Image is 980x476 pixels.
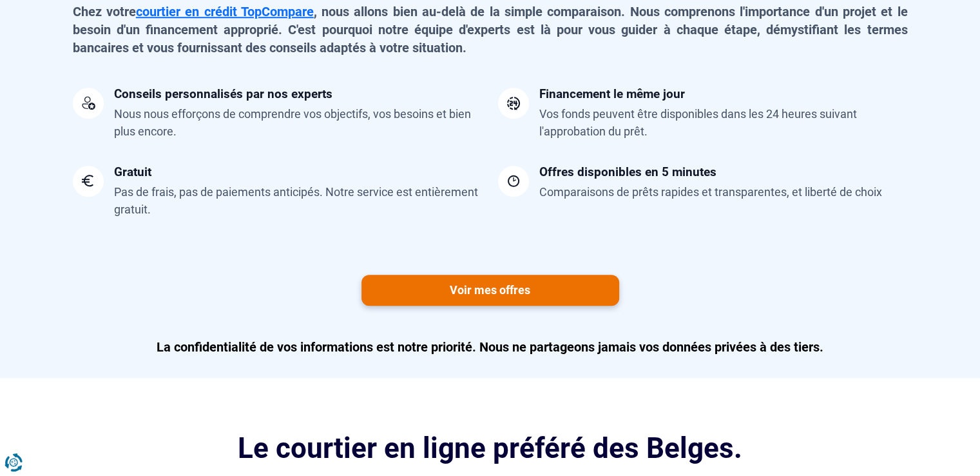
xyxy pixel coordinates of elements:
div: Financement le même jour [539,88,685,100]
div: Comparaisons de prêts rapides et transparentes, et liberté de choix [539,183,882,201]
div: Gratuit [114,166,151,178]
div: Nous nous efforçons de comprendre vos objectifs, vos besoins et bien plus encore. [114,105,483,140]
h2: Le courtier en ligne préféré des Belges. [73,430,908,468]
a: Voir mes offres [361,275,619,306]
div: Pas de frais, pas de paiements anticipés. Notre service est entièrement gratuit. [114,183,483,218]
p: Chez votre , nous allons bien au-delà de la simple comparaison. Nous comprenons l'importance d'un... [73,3,908,57]
a: courtier en crédit TopCompare [136,4,314,19]
div: Vos fonds peuvent être disponibles dans les 24 heures suivant l'approbation du prêt. [539,105,908,140]
div: Offres disponibles en 5 minutes [539,166,716,178]
div: Conseils personnalisés par nos experts [114,88,332,100]
p: La confidentialité de vos informations est notre priorité. Nous ne partageons jamais vos données ... [73,338,908,356]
